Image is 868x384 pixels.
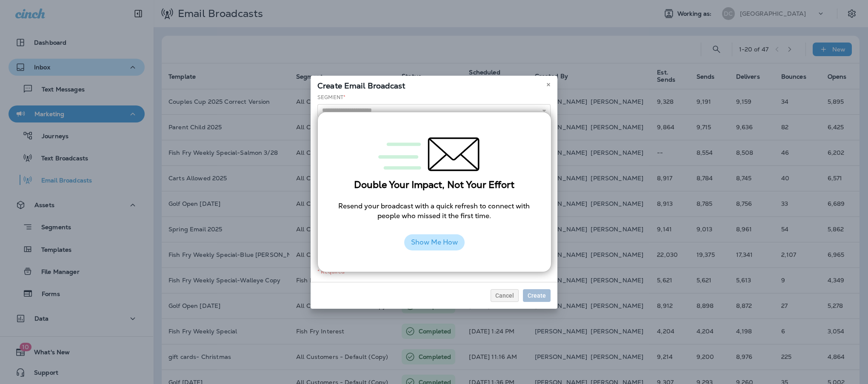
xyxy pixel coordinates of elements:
button: Cancel [491,289,519,302]
label: Segment [317,94,345,101]
span: Create [528,293,546,299]
button: Create [523,289,551,302]
p: Resend your broadcast with a quick refresh to connect with people who missed it the first time. [335,202,534,221]
span: Cancel [495,293,514,299]
div: Create Email Broadcast [311,76,557,94]
h3: Double Your Impact, Not Your Effort [335,179,534,191]
button: Show Me How [404,234,465,250]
